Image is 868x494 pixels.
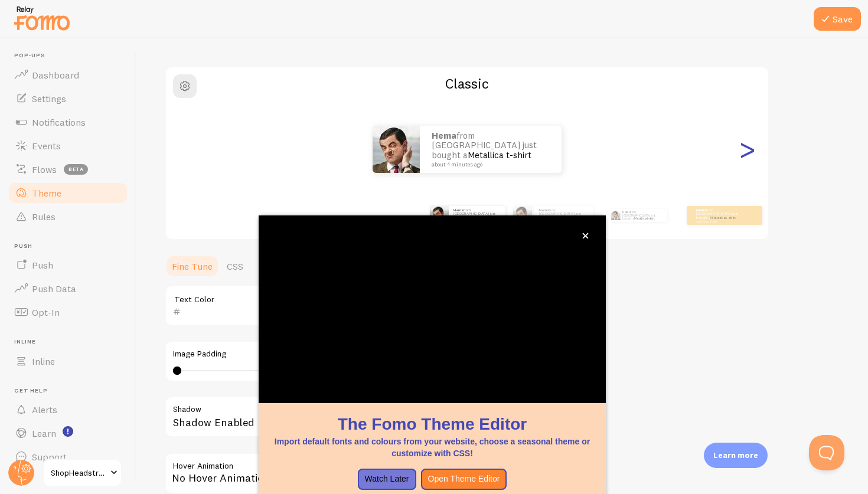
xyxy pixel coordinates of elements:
a: Notifications [7,110,129,134]
strong: hema [432,130,456,141]
div: Learn more [704,443,768,468]
strong: hema [696,208,706,212]
img: Fomo [513,206,532,225]
a: Push Data [7,277,129,300]
span: Events [32,140,61,152]
p: from [GEOGRAPHIC_DATA] just bought a [539,208,589,223]
a: Dashboard [7,63,129,87]
span: Inline [32,355,55,367]
span: Push [14,243,129,250]
a: Metallica t-shirt [710,215,736,220]
button: Open Theme Editor [421,469,507,490]
button: Watch Later [358,469,416,490]
p: Learn more [713,450,758,461]
strong: hema [622,210,631,214]
img: Fomo [373,126,420,173]
span: Settings [32,93,66,104]
h1: The Fomo Theme Editor [273,413,592,436]
p: from [GEOGRAPHIC_DATA] just bought a [432,131,550,168]
div: Shadow Enabled [165,396,519,439]
a: Rules [7,205,129,228]
span: Push [32,259,53,271]
span: Opt-In [32,306,60,318]
span: Learn [32,427,56,439]
span: Notifications [32,116,86,128]
span: Get Help [14,387,129,395]
p: Import default fonts and colours from your website, choose a seasonal theme or customize with CSS! [273,436,592,459]
div: No Hover Animation [165,453,519,494]
a: Theme [7,181,129,205]
svg: <p>Watch New Feature Tutorials!</p> [63,426,73,437]
a: Events [7,134,129,158]
a: Alerts [7,398,129,421]
span: Pop-ups [14,52,129,60]
a: Fine Tune [165,254,220,278]
small: about 4 minutes ago [696,220,742,223]
img: Fomo [611,211,620,220]
span: Alerts [32,404,57,416]
a: Metallica t-shirt [634,217,654,220]
div: Next slide [740,107,754,192]
h2: Classic [166,74,768,93]
span: ShopHeadstrong [51,466,107,480]
p: from [GEOGRAPHIC_DATA] just bought a [453,208,501,223]
a: Opt-In [7,300,129,324]
span: beta [64,164,88,175]
a: Push [7,253,129,277]
span: Theme [32,187,61,199]
p: from [GEOGRAPHIC_DATA] just bought a [696,208,743,223]
small: about 4 minutes ago [432,162,546,168]
a: Settings [7,87,129,110]
a: ShopHeadstrong [43,459,122,487]
span: Inline [14,338,129,346]
iframe: Help Scout Beacon - Open [809,435,844,470]
span: Rules [32,211,56,223]
a: Flows beta [7,158,129,181]
button: close, [579,230,592,242]
span: Push Data [32,283,76,295]
a: CSS [220,254,250,278]
a: Support [7,445,129,469]
label: Image Padding [173,349,511,359]
img: Fomo [430,206,449,225]
p: from [GEOGRAPHIC_DATA] just bought a [622,209,662,222]
a: Learn [7,421,129,445]
img: fomo-relay-logo-orange.svg [12,3,71,33]
strong: hema [539,208,549,212]
span: Flows [32,163,57,175]
strong: hema [453,208,464,212]
span: Support [32,451,67,463]
a: Metallica t-shirt [468,149,531,161]
a: Inline [7,349,129,373]
span: Dashboard [32,69,79,81]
